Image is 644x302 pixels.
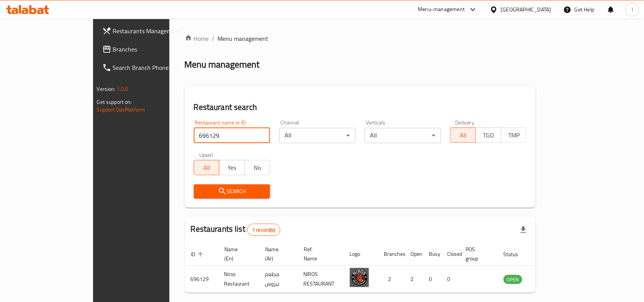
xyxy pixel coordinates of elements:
[423,242,441,266] th: Busy
[344,242,378,266] th: Logo
[97,84,116,94] span: Version:
[298,266,344,293] td: NIROS RESTAURANT
[450,128,476,143] button: All
[194,128,270,143] input: Search for restaurant name or ID..
[97,97,132,107] span: Get support on:
[405,266,423,293] td: 2
[113,45,195,54] span: Branches
[200,187,264,196] span: Search
[441,266,460,293] td: 0
[418,5,465,14] div: Menu-management
[222,162,241,173] span: Yes
[454,130,473,141] span: All
[365,128,441,143] div: All
[632,5,633,14] span: l
[194,102,527,113] h2: Restaurant search
[185,266,218,293] td: 696129
[504,250,528,259] span: Status
[378,242,405,266] th: Branches
[504,275,522,284] div: OPEN
[185,34,536,43] nav: breadcrumb
[97,105,145,115] a: Support.OpsPlatform
[191,250,205,259] span: ID
[501,5,551,14] div: [GEOGRAPHIC_DATA]
[504,275,522,284] span: OPEN
[279,128,356,143] div: All
[218,266,259,293] td: Niros Restaurant
[259,266,298,293] td: مطعم نيروس
[441,242,460,266] th: Closed
[185,242,564,293] table: enhanced table
[456,120,475,125] label: Delivery
[423,266,441,293] td: 0
[199,152,213,158] label: Upsell
[113,63,195,72] span: Search Branch Phone
[504,130,523,141] span: TMP
[514,221,533,239] div: Export file
[191,223,280,236] h2: Restaurants list
[194,184,270,199] button: Search
[378,266,405,293] td: 2
[197,162,216,173] span: All
[96,22,201,40] a: Restaurants Management
[304,245,335,263] span: Ref. Name
[350,268,369,287] img: Niros Restaurant
[466,245,488,263] span: POS group
[113,26,195,36] span: Restaurants Management
[212,34,215,43] li: /
[224,245,250,263] span: Name (En)
[501,128,526,143] button: TMP
[194,160,219,175] button: All
[96,40,201,58] a: Branches
[265,245,288,263] span: Name (Ar)
[96,58,201,77] a: Search Branch Phone
[219,160,245,175] button: Yes
[117,84,129,94] span: 1.0.0
[185,58,260,71] h2: Menu management
[244,160,270,175] button: No
[248,162,267,173] span: No
[248,226,280,234] span: 1 record(s)
[247,224,280,236] div: Total records count
[479,130,498,141] span: TGO
[218,34,269,43] span: Menu management
[405,242,423,266] th: Open
[476,128,501,143] button: TGO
